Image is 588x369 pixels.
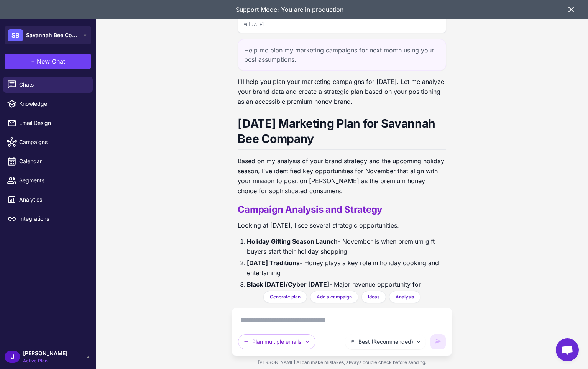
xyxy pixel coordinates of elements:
[270,294,301,300] span: Generate plan
[247,259,300,267] strong: [DATE] Traditions
[37,57,65,66] span: New Chat
[389,291,420,303] button: Analysis
[238,39,446,71] div: Help me plan my marketing campaigns for next month using your best assumptions.
[19,138,87,146] span: Campaigns
[19,157,87,166] span: Calendar
[361,291,386,303] button: Ideas
[19,80,87,89] span: Chats
[3,96,93,112] a: Knowledge
[5,26,91,44] button: SBSavannah Bee Company
[556,338,579,361] div: Open chat
[247,238,338,245] strong: Holiday Gifting Season Launch
[243,21,264,28] span: [DATE]
[247,279,446,299] li: - Major revenue opportunity for accessible luxury positioning
[3,134,93,150] a: Campaigns
[358,338,413,346] span: Best (Recommended)
[26,31,80,39] span: Savannah Bee Company
[5,351,20,363] div: J
[368,294,379,300] span: Ideas
[19,119,87,127] span: Email Design
[238,334,315,349] button: Plan multiple emails
[232,356,452,369] div: [PERSON_NAME] AI can make mistakes, always double check before sending.
[317,294,352,300] span: Add a campaign
[23,358,67,364] span: Active Plan
[345,334,426,349] button: Best (Recommended)
[3,172,93,189] a: Segments
[247,280,329,288] strong: Black [DATE]/Cyber [DATE]
[3,192,93,208] a: Analytics
[396,294,414,300] span: Analysis
[238,203,446,216] h2: Campaign Analysis and Strategy
[3,115,93,131] a: Email Design
[19,176,87,185] span: Segments
[247,258,446,278] li: - Honey plays a key role in holiday cooking and entertaining
[3,77,93,93] a: Chats
[238,156,446,196] p: Based on my analysis of your brand strategy and the upcoming holiday season, I've identified key ...
[238,220,446,230] p: Looking at [DATE], I see several strategic opportunities:
[238,116,446,150] h1: [DATE] Marketing Plan for Savannah Bee Company
[8,29,23,41] div: SB
[19,100,87,108] span: Knowledge
[238,77,446,107] p: I'll help you plan your marketing campaigns for [DATE]. Let me analyze your brand data and create...
[3,211,93,227] a: Integrations
[31,57,35,66] span: +
[310,291,358,303] button: Add a campaign
[3,153,93,169] a: Calendar
[247,236,446,256] li: - November is when premium gift buyers start their holiday shopping
[263,291,307,303] button: Generate plan
[19,215,87,223] span: Integrations
[19,195,87,204] span: Analytics
[23,349,67,358] span: [PERSON_NAME]
[5,54,91,69] button: +New Chat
